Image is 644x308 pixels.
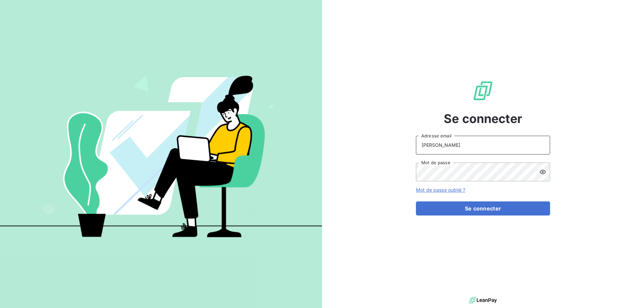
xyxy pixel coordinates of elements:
[472,80,494,102] img: Logo LeanPay
[416,136,550,155] input: placeholder
[416,201,550,215] button: Se connecter
[469,295,497,305] img: logo
[416,187,465,193] a: Mot de passe oublié ?
[444,110,522,128] span: Se connecter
